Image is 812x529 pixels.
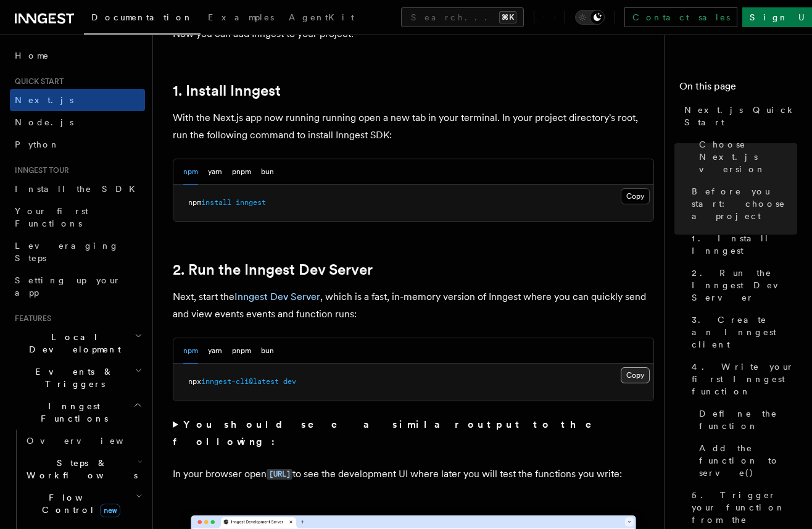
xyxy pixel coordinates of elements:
[173,82,281,99] a: 1. Install Inngest
[10,326,145,360] button: Local Development
[15,95,73,105] span: Next.js
[173,465,654,483] p: In your browser open to see the development UI where later you will test the functions you write:
[232,338,251,364] button: pnpm
[208,338,222,364] button: yarn
[694,133,797,180] a: Choose Next.js version
[173,288,654,323] p: Next, start the , which is a fast, in-memory version of Inngest where you can quickly send and vi...
[687,262,797,309] a: 2. Run the Inngest Dev Server
[10,77,64,86] span: Quick start
[10,165,69,175] span: Inngest tour
[232,159,251,185] button: pnpm
[201,377,279,386] span: inngest-cli@latest
[575,10,605,25] button: Toggle dark mode
[22,491,136,516] span: Flow Control
[699,138,797,175] span: Choose Next.js version
[679,79,797,99] h4: On this page
[10,111,145,133] a: Node.js
[687,309,797,356] a: 3. Create an Inngest client
[267,468,292,480] a: [URL]
[684,104,797,128] span: Next.js Quick Start
[694,402,797,437] a: Define the function
[173,416,654,451] summary: You should see a similar output to the following:
[692,360,797,398] span: 4. Write your first Inngest function
[10,365,135,390] span: Events & Triggers
[100,504,120,517] span: new
[692,267,797,304] span: 2. Run the Inngest Dev Server
[699,442,797,479] span: Add the function to serve()
[692,314,797,351] span: 3. Create an Inngest client
[183,159,198,185] button: npm
[401,7,524,27] button: Search...⌘K
[289,12,354,22] span: AgentKit
[10,395,145,430] button: Inngest Functions
[15,184,143,194] span: Install the SDK
[267,469,292,480] code: [URL]
[22,457,138,481] span: Steps & Workflows
[173,419,609,448] strong: You should see a similar output to the following:
[699,407,797,432] span: Define the function
[15,241,119,263] span: Leveraging Steps
[621,367,650,383] button: Copy
[201,4,281,33] a: Examples
[15,206,88,228] span: Your first Functions
[281,4,362,33] a: AgentKit
[15,140,60,149] span: Python
[624,7,737,27] a: Contact sales
[10,331,135,356] span: Local Development
[261,338,274,364] button: bun
[499,11,516,23] kbd: ⌘K
[188,198,201,207] span: npm
[27,436,154,446] span: Overview
[10,133,145,156] a: Python
[15,49,49,62] span: Home
[692,185,797,222] span: Before you start: choose a project
[22,486,145,521] button: Flow Controlnew
[208,12,274,22] span: Examples
[283,377,296,386] span: dev
[10,360,145,395] button: Events & Triggers
[201,198,231,207] span: install
[22,452,145,486] button: Steps & Workflows
[22,430,145,452] a: Overview
[84,4,201,35] a: Documentation
[621,188,650,204] button: Copy
[173,109,654,144] p: With the Next.js app now running running open a new tab in your terminal. In your project directo...
[188,377,201,386] span: npx
[234,291,320,302] a: Inngest Dev Server
[10,44,145,67] a: Home
[15,275,121,298] span: Setting up your app
[173,261,373,278] a: 2. Run the Inngest Dev Server
[261,159,274,185] button: bun
[183,338,198,364] button: npm
[10,269,145,304] a: Setting up your app
[10,235,145,269] a: Leveraging Steps
[687,356,797,402] a: 4. Write your first Inngest function
[10,89,145,111] a: Next.js
[10,178,145,200] a: Install the SDK
[687,180,797,227] a: Before you start: choose a project
[10,200,145,235] a: Your first Functions
[10,314,51,323] span: Features
[208,159,222,185] button: yarn
[692,232,797,257] span: 1. Install Inngest
[15,117,73,127] span: Node.js
[694,437,797,484] a: Add the function to serve()
[687,227,797,262] a: 1. Install Inngest
[236,198,266,207] span: inngest
[91,12,193,22] span: Documentation
[10,400,133,425] span: Inngest Functions
[679,99,797,133] a: Next.js Quick Start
